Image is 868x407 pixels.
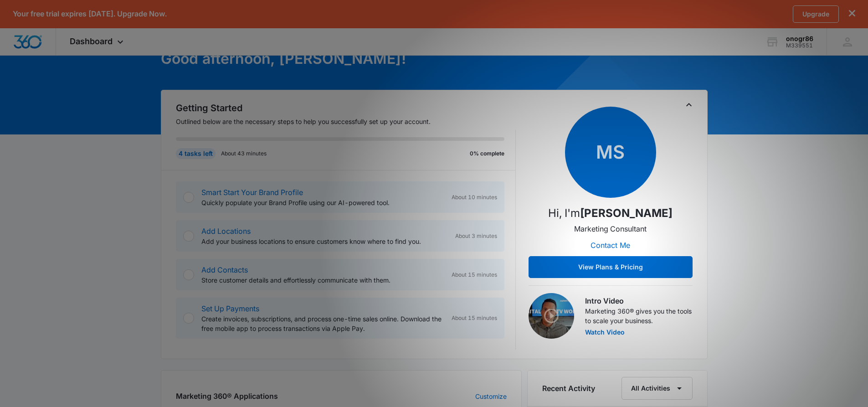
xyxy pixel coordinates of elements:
[793,5,839,23] a: Upgrade
[470,149,504,158] p: 0% complete
[201,275,444,285] p: Store customer details and effortlessly communicate with them.
[221,149,267,158] p: About 43 minutes
[475,392,507,401] a: Customize
[585,306,693,325] p: Marketing 360® gives you the tools to scale your business.
[10,91,14,97] span: ⊘
[849,10,855,18] button: dismiss this dialog
[201,265,248,274] a: Add Contacts
[161,48,522,70] h1: Good afternoon, [PERSON_NAME]!
[786,42,813,49] div: account id
[452,314,497,322] span: About 15 minutes
[201,237,448,246] p: Add your business locations to ensure customers know where to find you.
[452,193,497,201] span: About 10 minutes
[683,99,694,110] button: Toggle Collapse
[542,383,595,394] h6: Recent Activity
[580,206,673,220] strong: [PERSON_NAME]
[201,314,444,333] p: Create invoices, subscriptions, and process one-time sales online. Download the free mobile app t...
[455,232,497,240] span: About 3 minutes
[201,188,303,197] a: Smart Start Your Brand Profile
[201,198,444,207] p: Quickly populate your Brand Profile using our AI-powered tool.
[786,35,813,42] div: account name
[176,148,216,159] div: 4 tasks left
[176,391,278,402] h2: Marketing 360® Applications
[201,304,259,313] a: Set Up Payments
[529,293,574,339] img: Intro Video
[452,271,497,279] span: About 15 minutes
[548,205,673,222] p: Hi, I'm
[585,295,693,306] h3: Intro Video
[574,223,647,234] p: Marketing Consultant
[56,28,139,55] div: Dashboard
[581,234,639,256] button: Contact Me
[201,227,251,236] a: Add Locations
[13,10,167,18] p: Your free trial expires [DATE]. Upgrade Now.
[621,377,693,400] button: All Activities
[176,117,516,126] p: Outlined below are the necessary steps to help you successfully set up your account.
[10,91,45,97] a: Hide these tips
[176,101,516,115] h2: Getting Started
[585,329,625,335] button: Watch Video
[10,7,123,19] h3: Get your personalized plan
[70,36,113,46] span: Dashboard
[10,23,123,84] p: Contact your Marketing Consultant to get your personalized marketing plan for your unique busines...
[565,107,656,198] span: MS
[529,256,693,278] button: View Plans & Pricing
